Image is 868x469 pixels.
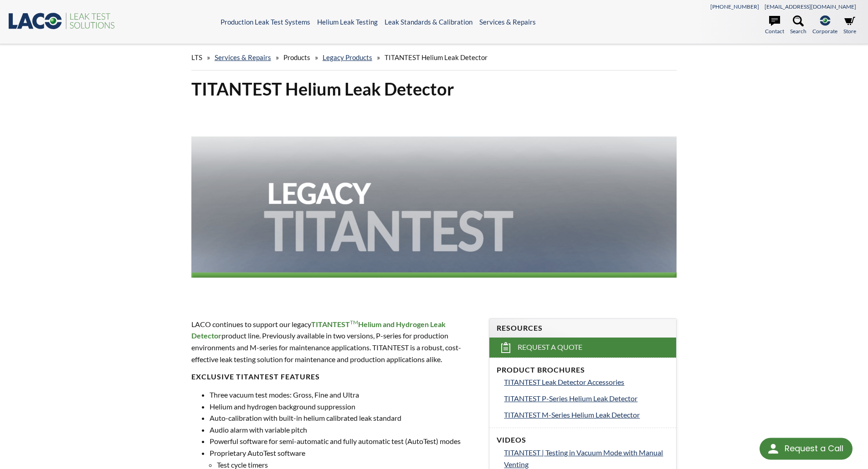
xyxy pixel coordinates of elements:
sup: TM [350,319,358,326]
a: Request a Quote [489,338,676,358]
li: Auto-calibration with built-in helium calibrated leak standard [210,412,478,424]
a: TITANTEST M-Series Helium Leak Detector [504,409,669,421]
div: » » » » [191,45,677,71]
strong: TITANTEST Helium and Hydrogen Leak Detector [191,320,446,340]
a: TITANTEST P-Series Helium Leak Detector [504,393,669,404]
a: Contact [765,15,784,35]
a: Production Leak Test Systems [221,18,310,26]
img: Legacy TITANTEST header [191,107,677,301]
li: Powerful software for semi-automatic and fully automatic test (AutoTest) modes [210,435,478,447]
div: Request a Call [760,438,853,460]
a: [EMAIL_ADDRESS][DOMAIN_NAME] [765,3,856,10]
li: Audio alarm with variable pitch [210,424,478,436]
span: TITANTEST Helium Leak Detector [385,53,488,61]
span: Products [283,53,310,61]
a: Helium Leak Testing [317,18,378,26]
a: Services & Repairs [479,18,536,26]
span: TITANTEST | Testing in Vacuum Mode with Manual Venting [504,448,663,469]
img: round button [766,442,781,456]
span: Request a Quote [518,343,582,352]
div: Request a Call [785,438,843,459]
h4: Product Brochures [497,365,669,375]
li: Three vacuum test modes: Gross, Fine and Ultra [210,389,478,401]
a: Search [790,15,806,35]
a: Legacy Products [323,53,372,61]
h1: TITANTEST Helium Leak Detector [191,78,677,100]
a: Store [843,15,856,35]
span: TITANTEST P-Series Helium Leak Detector [504,394,637,403]
a: Leak Standards & Calibration [385,18,473,26]
a: TITANTEST Leak Detector Accessories [504,376,669,388]
h4: EXCLUSIVE TITANTEST FEATURES [191,372,478,382]
span: TITANTEST M-Series Helium Leak Detector [504,410,640,419]
p: LACO continues to support our legacy product line. Previously available in two versions, P-series... [191,318,478,365]
a: Services & Repairs [215,53,271,61]
h4: Resources [497,323,669,333]
h4: Videos [497,435,669,445]
span: TITANTEST Leak Detector Accessories [504,378,624,386]
a: [PHONE_NUMBER] [710,3,759,10]
span: LTS [191,53,202,61]
span: Corporate [812,27,837,35]
li: Helium and hydrogen background suppression [210,401,478,413]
